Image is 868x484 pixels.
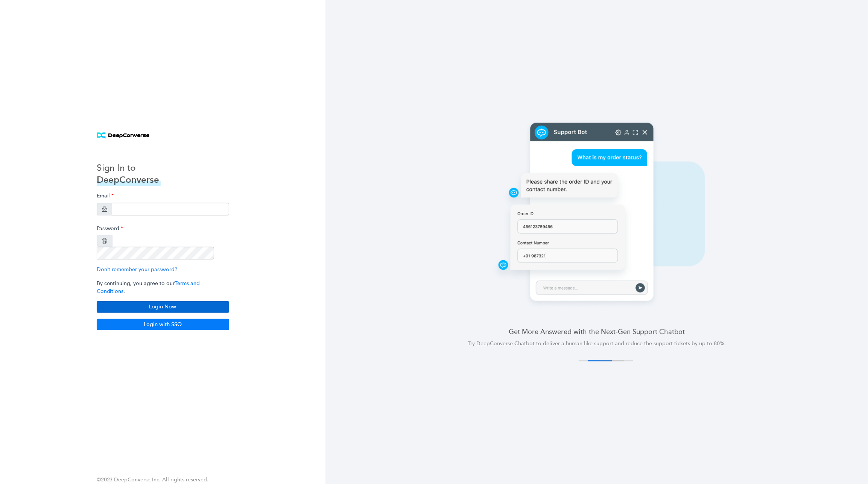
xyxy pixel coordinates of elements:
img: carousel 2 [461,118,733,309]
a: Don't remember your password? [97,266,178,273]
button: 2 [588,360,612,361]
img: horizontal logo [97,132,150,139]
h3: Sign In to [97,162,161,174]
button: Login Now [97,301,229,313]
label: Password [97,222,123,235]
h4: Get More Answered with the Next-Gen Support Chatbot [344,327,850,336]
span: ©2023 DeepConverse Inc. All rights reserved. [97,476,209,483]
button: 1 [579,360,603,361]
button: Login with SSO [97,319,229,330]
label: Email [97,189,114,203]
span: Try DeepConverse Chatbot to deliver a human-like support and reduce the support tickets by up to ... [468,340,726,347]
h3: DeepConverse [97,174,161,186]
p: By continuing, you agree to our . [97,279,229,295]
button: 3 [600,360,624,361]
button: 4 [609,360,633,361]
